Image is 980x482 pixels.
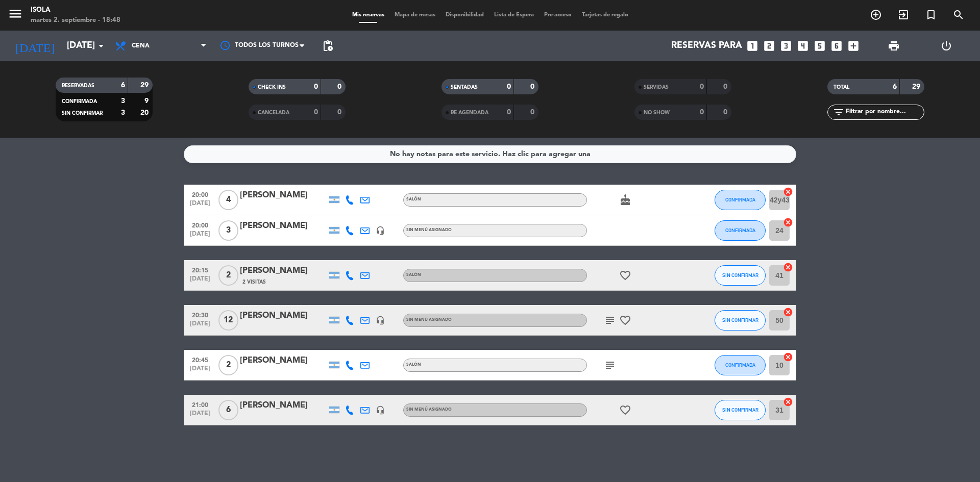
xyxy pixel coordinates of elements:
span: Sin menú asignado [406,318,452,322]
span: RE AGENDADA [451,110,488,115]
span: Sin menú asignado [406,408,452,412]
i: cancel [783,307,793,317]
strong: 29 [140,82,151,89]
span: SIN CONFIRMAR [62,111,103,116]
div: LOG OUT [920,31,972,61]
i: exit_to_app [897,9,910,21]
span: pending_actions [322,40,334,52]
strong: 0 [507,83,511,90]
div: [PERSON_NAME] [240,219,327,233]
div: [PERSON_NAME] [240,309,327,322]
i: looks_3 [779,39,793,53]
i: looks_6 [830,39,843,53]
span: 20:00 [187,188,213,200]
i: search [952,9,965,21]
i: filter_list [832,106,845,118]
i: favorite_border [619,314,631,326]
i: menu [8,6,23,21]
strong: 9 [144,97,151,105]
span: [DATE] [187,275,213,287]
span: Salón [406,273,421,277]
i: looks_two [763,39,776,53]
div: No hay notas para este servicio. Haz clic para agregar una [390,148,591,160]
span: SIN CONFIRMAR [722,272,758,278]
span: 12 [218,310,238,331]
i: favorite_border [619,269,631,282]
i: subject [604,314,616,326]
button: SIN CONFIRMAR [715,400,766,420]
div: martes 2. septiembre - 18:48 [31,15,120,26]
strong: 0 [507,109,511,116]
span: Salón [406,197,421,201]
i: cake [619,194,631,206]
strong: 0 [723,83,729,90]
i: add_box [847,39,860,53]
span: SENTADAS [451,85,478,90]
i: looks_4 [796,39,810,53]
i: cancel [783,397,793,407]
button: SIN CONFIRMAR [715,310,766,331]
strong: 3 [121,97,125,105]
span: [DATE] [187,200,213,212]
div: [PERSON_NAME] [240,354,327,367]
i: cancel [783,352,793,362]
span: NO SHOW [644,110,670,115]
i: looks_one [746,39,759,53]
strong: 0 [723,109,729,116]
span: [DATE] [187,365,213,377]
span: 20:00 [187,219,213,231]
span: [DATE] [187,410,213,422]
div: [PERSON_NAME] [240,264,327,277]
strong: 6 [121,82,125,89]
span: [DATE] [187,320,213,332]
i: headset_mic [376,316,385,325]
span: Reservas para [671,41,742,51]
strong: 29 [912,83,922,90]
i: headset_mic [376,226,385,235]
strong: 0 [314,109,318,116]
span: Mis reservas [347,12,389,18]
i: arrow_drop_down [95,40,107,52]
strong: 0 [337,109,344,116]
i: subject [604,359,616,371]
i: cancel [783,187,793,197]
strong: 3 [121,109,125,116]
i: looks_5 [813,39,826,53]
span: 21:00 [187,398,213,410]
span: 2 Visitas [242,278,266,286]
strong: 20 [140,109,151,116]
span: TOTAL [834,85,849,90]
span: 2 [218,355,238,375]
button: CONFIRMADA [715,190,766,210]
span: Sin menú asignado [406,228,452,232]
strong: 0 [530,83,536,90]
i: add_circle_outline [870,9,882,21]
div: [PERSON_NAME] [240,189,327,202]
span: SIN CONFIRMAR [722,407,758,413]
span: SERVIDAS [644,85,669,90]
span: CHECK INS [258,85,286,90]
button: CONFIRMADA [715,220,766,241]
span: 20:45 [187,353,213,365]
span: RESERVADAS [62,83,94,88]
span: 6 [218,400,238,420]
button: menu [8,6,23,25]
strong: 0 [530,109,536,116]
strong: 0 [700,83,704,90]
strong: 6 [893,83,897,90]
button: CONFIRMADA [715,355,766,375]
div: [PERSON_NAME] [240,399,327,412]
i: favorite_border [619,404,631,416]
span: Lista de Espera [489,12,539,18]
div: Isola [31,5,120,15]
span: Mapa de mesas [389,12,440,18]
i: headset_mic [376,405,385,415]
span: [DATE] [187,231,213,242]
i: cancel [783,217,793,227]
span: print [888,40,900,52]
span: CONFIRMADA [725,227,755,233]
span: 3 [218,220,238,241]
span: Pre-acceso [539,12,577,18]
span: Cena [132,42,150,49]
span: SIN CONFIRMAR [722,317,758,323]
